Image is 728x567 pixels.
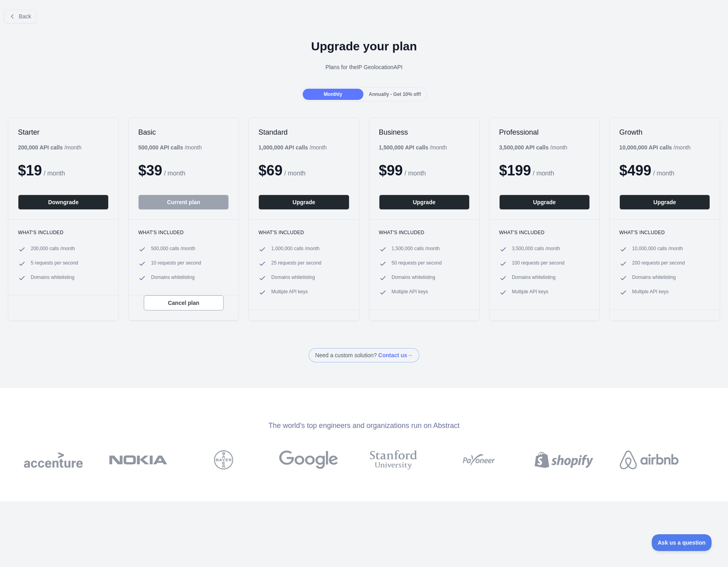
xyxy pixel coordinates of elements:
div: / month [258,143,327,151]
div: / month [379,143,447,151]
h2: Standard [258,127,349,137]
b: 1,000,000 API calls [258,144,308,151]
iframe: Toggle Customer Support [652,534,712,551]
b: 1,500,000 API calls [379,144,428,151]
h2: Business [379,127,470,137]
div: / month [499,143,567,151]
h2: Professional [499,127,590,137]
b: 3,500,000 API calls [499,144,549,151]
